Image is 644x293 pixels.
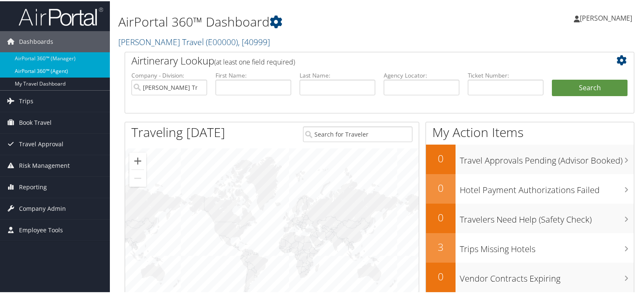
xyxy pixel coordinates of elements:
[426,209,456,223] h2: 0
[460,267,634,283] h3: Vendor Contracts Expiring
[216,70,291,78] label: First Name:
[19,111,52,132] span: Book Travel
[19,197,66,218] span: Company Admin
[384,70,459,78] label: Agency Locator:
[19,132,63,153] span: Travel Approval
[426,202,634,232] a: 0Travelers Need Help (Safety Check)
[426,261,634,291] a: 0Vendor Contracts Expiring
[19,175,47,196] span: Reporting
[300,70,375,78] label: Last Name:
[426,268,456,282] h2: 0
[460,179,634,195] h3: Hotel Payment Authorizations Failed
[580,12,632,22] span: [PERSON_NAME]
[426,180,456,194] h2: 0
[19,218,63,239] span: Employee Tools
[426,232,634,261] a: 3Trips Missing Hotels
[460,238,634,254] h3: Trips Missing Hotels
[19,154,70,175] span: Risk Management
[426,150,456,164] h2: 0
[460,149,634,165] h3: Travel Approvals Pending (Advisor Booked)
[131,122,225,140] h1: Traveling [DATE]
[426,122,634,140] h1: My Action Items
[118,35,270,46] a: [PERSON_NAME] Travel
[460,208,634,224] h3: Travelers Need Help (Safety Check)
[206,35,238,46] span: ( E00000 )
[303,125,413,141] input: Search for Traveler
[131,52,585,67] h2: Airtinerary Lookup
[129,151,146,168] button: Zoom in
[19,5,103,25] img: airportal-logo.png
[131,70,207,78] label: Company - Division:
[426,239,456,253] h2: 3
[426,143,634,173] a: 0Travel Approvals Pending (Advisor Booked)
[118,12,467,30] h1: AirPortal 360™ Dashboard
[19,89,33,110] span: Trips
[19,30,53,51] span: Dashboards
[238,35,270,46] span: , [ 40999 ]
[552,78,628,95] button: Search
[468,70,543,78] label: Ticket Number:
[129,169,146,185] button: Zoom out
[574,4,641,30] a: [PERSON_NAME]
[426,173,634,202] a: 0Hotel Payment Authorizations Failed
[214,56,295,65] span: (at least one field required)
